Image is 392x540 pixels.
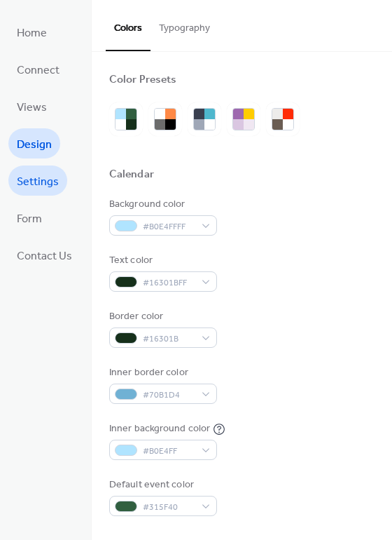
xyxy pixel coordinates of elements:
[8,203,50,233] a: Form
[17,171,59,193] span: Settings
[109,421,210,436] div: Inner background color
[109,168,154,182] div: Calendar
[17,22,47,44] span: Home
[109,365,214,380] div: Inner border color
[8,128,60,158] a: Design
[17,134,52,156] span: Design
[143,500,195,515] span: #315F40
[143,220,195,234] span: #B0E4FFFF
[17,208,42,230] span: Form
[8,54,68,84] a: Connect
[143,276,195,290] span: #16301BFF
[109,73,176,88] div: Color Presets
[109,309,214,324] div: Border color
[143,388,195,403] span: #70B1D4
[109,197,214,212] div: Background color
[143,332,195,346] span: #16301B
[143,444,195,459] span: #B0E4FF
[17,97,47,119] span: Views
[109,253,214,268] div: Text color
[109,478,214,492] div: Default event color
[17,60,59,81] span: Connect
[8,17,55,47] a: Home
[17,245,72,267] span: Contact Us
[8,91,55,121] a: Views
[8,166,67,196] a: Settings
[8,240,80,270] a: Contact Us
